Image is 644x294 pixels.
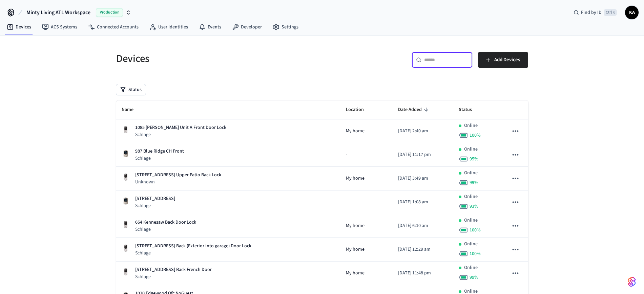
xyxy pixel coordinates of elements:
p: Online [464,217,478,224]
img: Yale Assure Touchscreen Wifi Smart Lock, Satin Nickel, Front [122,221,130,229]
span: Production [96,8,123,17]
span: - [346,151,347,158]
p: [DATE] 12:29 am [398,246,448,253]
p: [STREET_ADDRESS] Back (Exterior into garage) Door Lock [135,243,251,250]
span: Add Devices [494,55,520,64]
img: Yale Assure Touchscreen Wifi Smart Lock, Satin Nickel, Front [122,126,130,134]
span: My home [346,175,365,182]
p: Online [464,122,478,129]
a: Devices [1,21,37,33]
p: [STREET_ADDRESS] [135,195,175,202]
p: Online [464,264,478,271]
a: Events [193,21,227,33]
img: Yale Assure Touchscreen Wifi Smart Lock, Satin Nickel, Front [122,244,130,252]
img: SeamLogoGradient.69752ec5.svg [628,276,636,287]
p: [STREET_ADDRESS] Back French Door [135,266,212,273]
p: [STREET_ADDRESS] Upper Patio Back Lock [135,172,221,179]
span: Ctrl K [604,9,617,16]
img: Yale Assure Touchscreen Wifi Smart Lock, Satin Nickel, Front [122,173,130,181]
button: Add Devices [478,52,528,68]
span: My home [346,128,365,135]
p: 664 Kennesaw Back Door Lock [135,219,196,226]
span: Name [122,105,142,115]
p: 1085 [PERSON_NAME] Unit A Front Door Lock [135,124,226,131]
span: Minty Living ATL Workspace [26,8,90,17]
p: Unknown [135,179,221,185]
span: 100 % [470,227,481,233]
p: [DATE] 6:10 am [398,222,448,229]
span: KA [626,6,638,19]
button: Status [116,84,146,95]
span: 100 % [470,250,481,257]
div: Find by IDCtrl K [568,6,622,19]
p: 987 Blue Ridge CH Front [135,148,184,155]
p: Schlage [135,273,212,280]
span: 99 % [470,179,478,186]
a: Developer [227,21,267,33]
p: Online [464,169,478,177]
img: Yale Assure Touchscreen Wifi Smart Lock, Satin Nickel, Front [122,268,130,276]
p: Schlage [135,226,196,233]
a: Connected Accounts [83,21,144,33]
p: Online [464,241,478,248]
p: [DATE] 11:17 pm [398,151,448,158]
span: My home [346,270,365,277]
span: Location [346,105,373,115]
span: Status [459,105,481,115]
p: Schlage [135,131,226,138]
img: Schlage Sense Smart Deadbolt with Camelot Trim, Front [122,197,130,205]
span: 100 % [470,132,481,139]
p: [DATE] 3:49 am [398,175,448,182]
p: [DATE] 1:08 am [398,199,448,206]
p: Schlage [135,202,175,209]
span: Date Added [398,105,431,115]
button: KA [625,6,639,19]
span: 93 % [470,203,478,210]
span: My home [346,246,365,253]
a: Settings [267,21,304,33]
p: Online [464,193,478,200]
h5: Devices [116,52,318,66]
span: - [346,199,347,206]
p: Schlage [135,250,251,256]
span: My home [346,222,365,229]
a: ACS Systems [37,21,83,33]
a: User Identities [144,21,193,33]
span: 99 % [470,274,478,281]
span: Find by ID [581,9,602,16]
span: 95 % [470,156,478,162]
img: Schlage Sense Smart Deadbolt with Camelot Trim, Front [122,150,130,158]
p: [DATE] 2:40 am [398,128,448,135]
p: Online [464,146,478,153]
p: Schlage [135,155,184,162]
p: [DATE] 11:48 pm [398,270,448,277]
